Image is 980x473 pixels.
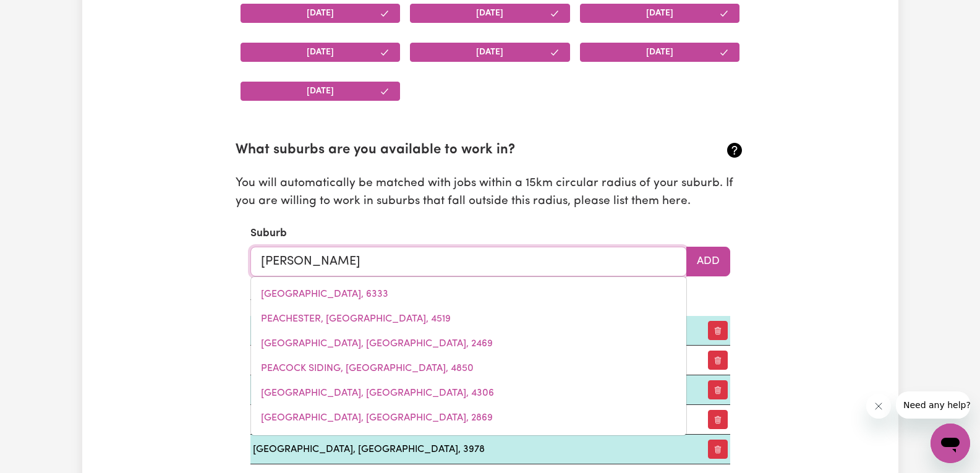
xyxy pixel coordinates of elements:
[866,394,891,419] iframe: Close message
[241,4,401,23] button: [DATE]
[251,406,686,430] a: PEAK HILL, New South Wales, 2869
[251,307,686,331] a: PEACHESTER, Queensland, 4519
[410,43,570,62] button: [DATE]
[236,175,745,211] p: You will automatically be matched with jobs within a 15km circular radius of your suburb. If you ...
[236,142,660,159] h2: What suburbs are you available to work in?
[251,381,686,406] a: PEAK CROSSING, Queensland, 4306
[708,440,728,459] button: Remove preferred suburb
[686,247,730,276] button: Add to preferred suburbs
[261,413,493,423] span: [GEOGRAPHIC_DATA], [GEOGRAPHIC_DATA], 2869
[261,388,494,398] span: [GEOGRAPHIC_DATA], [GEOGRAPHIC_DATA], 4306
[251,282,686,307] a: PEACEFUL BAY, Western Australia, 6333
[241,43,401,62] button: [DATE]
[250,435,685,464] td: [GEOGRAPHIC_DATA], [GEOGRAPHIC_DATA], 3978
[580,4,740,23] button: [DATE]
[896,391,970,419] iframe: Message from company
[241,82,401,101] button: [DATE]
[708,410,728,429] button: Remove preferred suburb
[261,289,388,299] span: [GEOGRAPHIC_DATA], 6333
[708,321,728,340] button: Remove preferred suburb
[708,380,728,399] button: Remove preferred suburb
[261,364,474,373] span: PEACOCK SIDING, [GEOGRAPHIC_DATA], 4850
[931,424,970,463] iframe: Button to launch messaging window
[250,247,687,276] input: e.g. North Bondi, New South Wales
[261,314,451,324] span: PEACHESTER, [GEOGRAPHIC_DATA], 4519
[708,351,728,370] button: Remove preferred suburb
[580,43,740,62] button: [DATE]
[250,276,687,436] div: menu-options
[251,356,686,381] a: PEACOCK SIDING, Queensland, 4850
[410,4,570,23] button: [DATE]
[250,226,287,242] label: Suburb
[261,339,493,349] span: [GEOGRAPHIC_DATA], [GEOGRAPHIC_DATA], 2469
[7,9,75,19] span: Need any help?
[251,331,686,356] a: PEACOCK CREEK, New South Wales, 2469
